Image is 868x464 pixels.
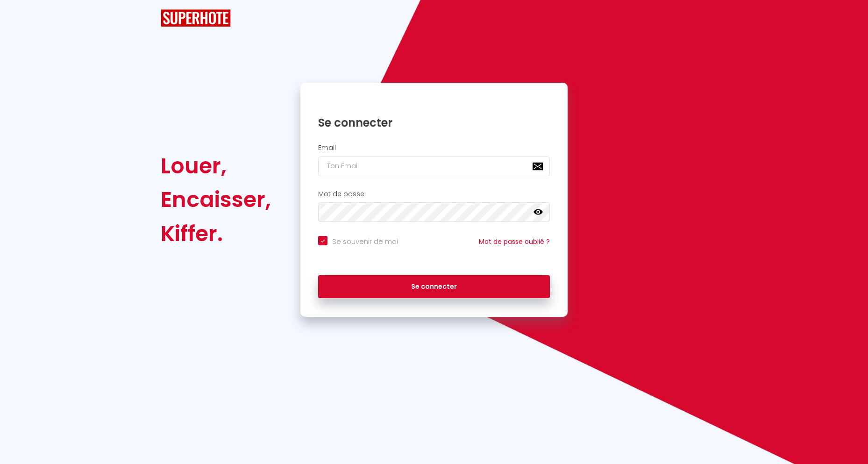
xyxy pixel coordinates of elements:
[161,9,231,27] img: SuperHote logo
[318,157,550,176] input: Ton Email
[318,115,550,130] h1: Se connecter
[318,275,550,299] button: Se connecter
[318,190,550,198] h2: Mot de passe
[161,217,271,250] div: Kiffer.
[479,237,550,246] a: Mot de passe oublié ?
[161,183,271,216] div: Encaisser,
[318,144,550,152] h2: Email
[161,149,271,183] div: Louer,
